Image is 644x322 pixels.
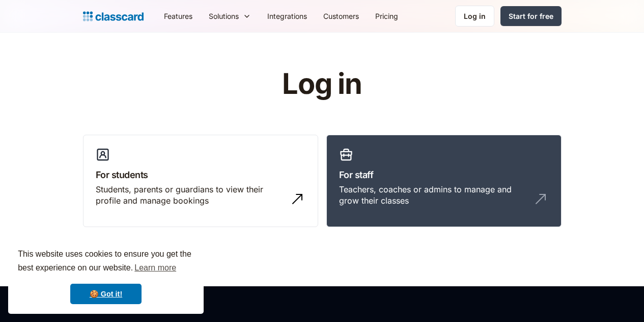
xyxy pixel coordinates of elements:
a: dismiss cookie message [70,284,142,304]
a: Logo [83,9,144,23]
a: Pricing [367,5,406,28]
a: Log in [455,6,494,27]
a: For studentsStudents, parents or guardians to view their profile and manage bookings [83,135,318,228]
a: For staffTeachers, coaches or admins to manage and grow their classes [326,135,562,228]
div: Log in [464,11,486,21]
h1: Log in [160,68,484,100]
a: Features [156,5,201,28]
div: Solutions [201,5,259,28]
div: cookieconsent [8,238,204,314]
a: Start for free [500,6,562,26]
h3: For staff [339,168,549,182]
a: learn more about cookies [133,260,178,276]
a: Customers [315,5,367,28]
span: This website uses cookies to ensure you get the best experience on our website. [18,248,194,276]
div: Solutions [209,11,239,21]
h3: For students [96,168,305,182]
div: Teachers, coaches or admins to manage and grow their classes [339,184,528,207]
div: Students, parents or guardians to view their profile and manage bookings [96,184,285,207]
a: Integrations [259,5,315,28]
div: Start for free [509,11,553,21]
